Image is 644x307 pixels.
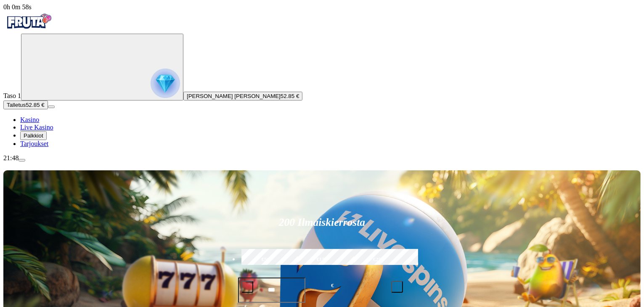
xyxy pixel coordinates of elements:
[391,281,403,293] button: plus icon
[20,131,47,140] button: Palkkiot
[3,116,641,148] nav: Main menu
[19,159,25,161] button: menu
[187,93,281,99] span: [PERSON_NAME] [PERSON_NAME]
[3,11,54,32] img: Fruta
[26,102,44,108] span: 52.85 €
[296,248,349,272] label: €150
[241,281,253,293] button: minus icon
[239,248,292,272] label: €50
[20,116,39,123] a: Kasino
[331,282,334,290] span: €
[183,92,302,101] button: [PERSON_NAME] [PERSON_NAME]52.85 €
[3,3,32,11] span: user session time
[20,140,48,147] a: Tarjoukset
[3,26,54,33] a: Fruta
[3,154,19,161] span: 21:48
[151,69,180,98] img: reward progress
[3,11,641,148] nav: Primary
[3,101,48,109] button: Talletusplus icon52.85 €
[7,102,26,108] span: Talletus
[3,92,21,99] span: Taso 1
[24,132,43,139] span: Palkkiot
[352,248,405,272] label: €250
[48,106,55,108] button: menu
[20,124,53,131] a: Live Kasino
[281,93,299,99] span: 52.85 €
[21,34,183,101] button: reward progress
